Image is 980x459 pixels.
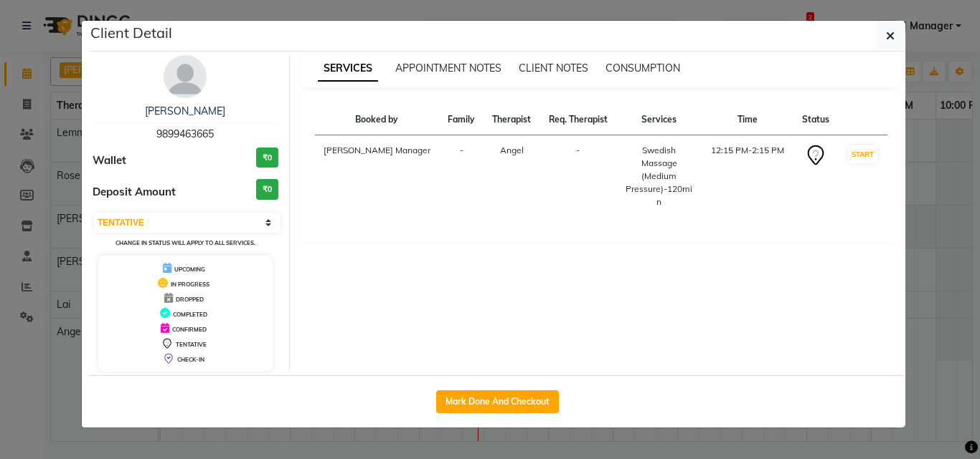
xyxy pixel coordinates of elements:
span: APPOINTMENT NOTES [395,62,501,74]
span: TENTATIVE [176,341,207,348]
span: Deposit Amount [93,184,176,200]
span: DROPPED [176,296,204,303]
th: Family [439,105,484,135]
th: Req. Therapist [540,105,616,135]
td: - [439,135,484,218]
span: Angel [500,145,524,155]
th: Status [793,105,838,135]
h3: ₹0 [256,179,278,200]
small: Change in status will apply to all services. [116,239,255,246]
th: Services [616,105,702,135]
span: 9899463665 [156,127,214,140]
span: CONFIRMED [172,326,207,333]
td: 12:15 PM-2:15 PM [702,135,793,218]
div: Swedish Massage (Medium Pressure)-120min [625,144,694,208]
span: COMPLETED [173,311,207,318]
span: UPCOMING [174,266,205,273]
span: IN PROGRESS [171,281,209,288]
span: Wallet [93,153,126,169]
span: CHECK-IN [177,356,204,363]
td: [PERSON_NAME] Manager [315,135,440,218]
h5: Client Detail [90,22,172,44]
img: avatar [164,55,207,98]
span: CONSUMPTION [606,62,680,74]
th: Therapist [484,105,540,135]
td: - [540,135,616,218]
span: CLIENT NOTES [519,62,588,74]
button: START [848,145,877,163]
th: Time [702,105,793,135]
button: Mark Done And Checkout [436,390,559,413]
h3: ₹0 [256,148,278,168]
th: Booked by [315,105,440,135]
a: [PERSON_NAME] [145,105,225,117]
span: SERVICES [318,56,378,82]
